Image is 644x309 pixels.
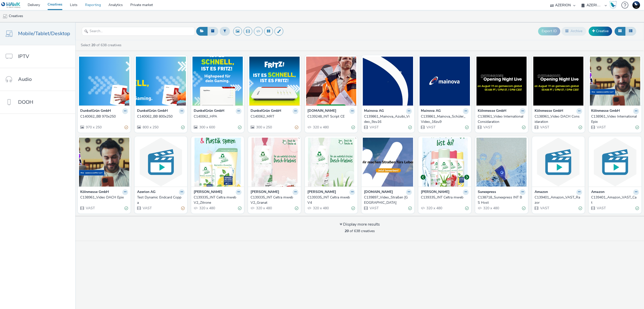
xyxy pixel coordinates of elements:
a: C140062_BB 800x250 [137,114,185,119]
div: C140062_BB 970x250 [80,114,126,119]
span: 970 x 250 [85,125,102,130]
strong: DunkelGrün GmbH [80,108,111,114]
span: VAST [85,206,95,211]
span: 800 x 250 [142,125,158,130]
div: C139861_Mainova_Azuibi_Video_9zu16 [364,114,410,124]
span: VAST [540,206,549,211]
div: Valid [408,206,412,211]
strong: 20 [91,43,95,47]
span: VAST [596,125,606,130]
div: C139248_INT Script CE [307,114,353,119]
div: Valid [238,206,242,211]
img: C139335_INT Celtra mweb V2_Granat visual [249,138,300,187]
a: C139335_INT Celtra mweb V2_Zitrone [194,195,242,205]
div: C139335_INT Celtra mweb V2_Zitrone [194,195,239,205]
a: Test Dynamic Endcard Coppa [137,195,185,205]
a: C140062_BB 970x250 [80,114,128,119]
span: 320 x 480 [312,206,329,211]
a: Select of 638 creatives [80,43,124,47]
span: IPTV [18,53,29,60]
strong: Mainova AG [364,108,384,114]
div: Valid [465,206,469,211]
div: C138961_Video DACH Epix [80,195,126,200]
span: Audio [18,76,32,83]
span: of 638 creatives [345,229,375,233]
img: C139401_Amazon_VAST_Razor visual [533,138,584,187]
strong: [PERSON_NAME] [194,189,222,195]
a: C139248_INT Script CE [307,114,355,119]
a: C139897_Video_Straßen [GEOGRAPHIC_DATA] [364,195,412,205]
input: Search... [82,27,195,36]
div: Valid [522,206,526,211]
div: Valid [238,125,242,130]
strong: [PERSON_NAME] [307,189,336,195]
button: Table [625,27,636,35]
img: C138718_Sunexpress INT BS Host visual [476,138,527,187]
img: C138961_Video DACH Epix visual [79,138,129,187]
strong: [PERSON_NAME] [421,189,450,195]
span: 300 x 250 [256,125,272,130]
strong: Kölnmesse GmbH [535,108,563,114]
img: C139861_Mainova_Schüler_Video_16zu9 visual [420,57,470,106]
img: C139335_INT Celtra mweb visual [420,138,470,187]
img: Test Dynamic Endcard Coppa visual [136,138,186,187]
div: Valid [408,125,412,130]
img: C140062_MRT visual [249,57,300,106]
div: C138961_Video International Epix [591,114,637,124]
div: C138961_Video DACH Considaration [535,114,580,124]
div: C139335_INT Celtra mweb V2_Granat [251,195,296,205]
div: C140062_BB 800x250 [137,114,183,119]
div: Display more results [340,222,380,227]
img: C139897_Video_Straßen NRW visual [363,138,413,187]
span: 300 x 600 [199,125,215,130]
div: C139401_Amazon_VAST_Razor [535,195,580,205]
span: VAST [540,125,549,130]
img: C139335_INT Celtra mweb V2_Zitrone visual [192,138,243,187]
div: C138718_Sunexpress INT BS Host [478,195,524,205]
span: 320 x 480 [426,206,442,211]
a: C138961_Video DACH Epix [80,195,128,200]
div: C139401_Amazon_VAST_Cat [591,195,637,205]
strong: Sunexpress [478,189,496,195]
span: 320 x 480 [312,125,329,130]
div: C140062_MRT [251,114,296,119]
a: C140062_HPA [194,114,242,119]
div: Valid [351,125,355,130]
strong: [DOMAIN_NAME] [364,189,393,195]
strong: Kölnmesse GmbH [478,108,506,114]
div: Partially valid [181,206,185,211]
a: C138961_Video International Considaration [478,114,526,124]
div: C139335_INT Celtra mweb V4 [307,195,353,205]
img: C138961_Video DACH Considaration visual [533,57,584,106]
strong: Kölnmesse GmbH [591,108,620,114]
span: 320 x 480 [483,206,499,211]
strong: [PERSON_NAME] [251,189,279,195]
img: C139861_Mainova_Azuibi_Video_9zu16 visual [363,57,413,106]
strong: Kölnmesse GmbH [80,189,109,195]
strong: 20 [345,229,349,233]
a: C138718_Sunexpress INT BS Host [478,195,526,205]
div: C139335_INT Celtra mweb [421,195,467,200]
div: Valid [579,125,582,130]
div: Valid [635,206,639,211]
div: Hawk Academy [609,1,617,9]
div: Valid [465,125,469,130]
span: VAST [142,206,152,211]
img: undefined Logo [1,2,21,8]
span: VAST [596,206,606,211]
a: C139861_Mainova_Schüler_Video_16zu9 [421,114,469,124]
div: Partially valid [125,125,128,130]
span: VAST [483,125,492,130]
div: Partially valid [295,125,298,130]
img: C139401_Amazon_VAST_Cat visual [590,138,640,187]
strong: DunkelGrün GmbH [251,108,281,114]
a: C139335_INT Celtra mweb V2_Granat [251,195,298,205]
strong: DunkelGrün GmbH [137,108,168,114]
div: C140062_HPA [194,114,239,119]
a: Hawk Academy [609,1,619,9]
div: Valid [522,125,526,130]
span: VAST [369,125,379,130]
div: Valid [351,206,355,211]
strong: Amazon [535,189,548,195]
span: VAST [369,206,379,211]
